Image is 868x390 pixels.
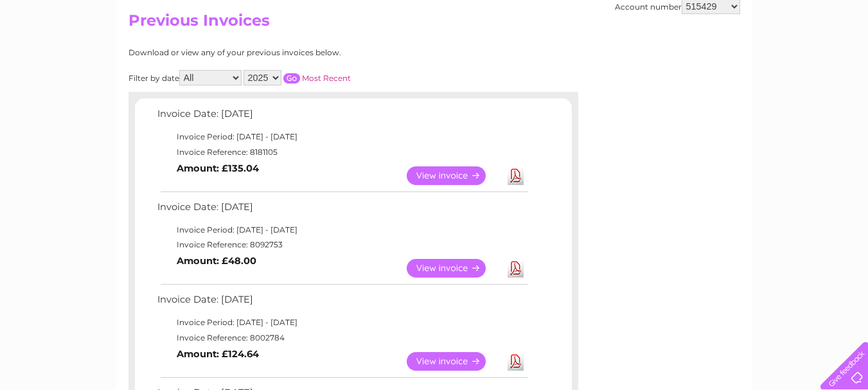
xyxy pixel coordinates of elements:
[154,315,530,330] td: Invoice Period: [DATE] - [DATE]
[508,259,524,278] a: Download
[154,105,530,129] td: Invoice Date: [DATE]
[508,166,524,185] a: Download
[826,55,856,64] a: Log out
[642,55,666,64] a: Water
[626,6,714,22] a: 0333 014 3131
[131,7,738,62] div: Clear Business is a trading name of Verastar Limited (registered in [GEOGRAPHIC_DATA] No. 3667643...
[154,145,530,160] td: Invoice Reference: 8181105
[154,199,530,222] td: Invoice Date: [DATE]
[674,55,702,64] a: Energy
[783,55,814,64] a: Contact
[154,291,530,315] td: Invoice Date: [DATE]
[30,33,96,73] img: logo.png
[407,352,501,371] a: View
[177,163,259,174] b: Amount: £135.04
[154,237,530,253] td: Invoice Reference: 8092753
[407,259,501,278] a: View
[302,73,351,83] a: Most Recent
[177,348,259,360] b: Amount: £124.64
[154,129,530,145] td: Invoice Period: [DATE] - [DATE]
[154,330,530,346] td: Invoice Reference: 8002784
[128,48,466,57] div: Download or view any of your previous invoices below.
[407,166,501,185] a: View
[128,12,740,36] h2: Previous Invoices
[508,352,524,371] a: Download
[710,55,748,64] a: Telecoms
[177,255,256,267] b: Amount: £48.00
[756,55,775,64] a: Blog
[128,70,466,85] div: Filter by date
[154,222,530,238] td: Invoice Period: [DATE] - [DATE]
